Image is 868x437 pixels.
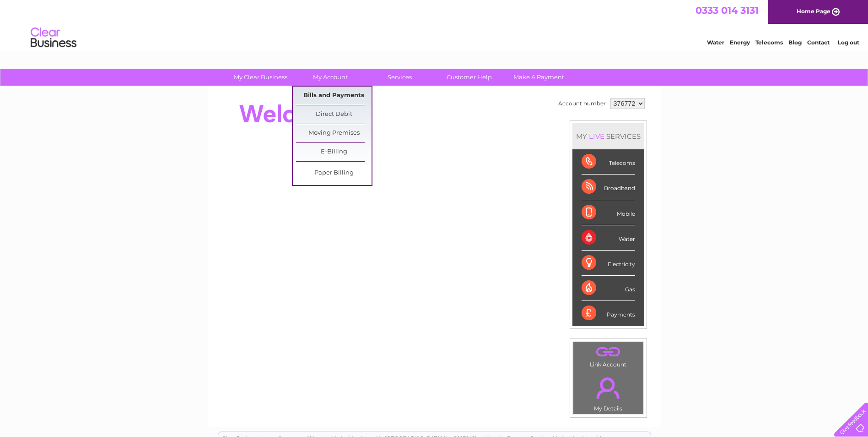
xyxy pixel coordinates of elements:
[695,5,759,16] a: 0333 014 3131
[573,370,644,415] td: My Details
[431,69,507,86] a: Customer Help
[576,344,641,360] a: .
[573,341,644,370] td: Link Account
[582,251,635,276] div: Electricity
[582,225,635,251] div: Water
[296,143,372,161] a: E-Billing
[218,5,651,44] div: Clear Business is a trading name of Verastar Limited (registered in [GEOGRAPHIC_DATA] No. 3667643...
[730,39,750,46] a: Energy
[223,69,298,86] a: My Clear Business
[582,149,635,175] div: Telecoms
[572,123,644,149] div: MY SERVICES
[501,69,577,86] a: Make A Payment
[292,69,368,86] a: My Account
[582,200,635,225] div: Mobile
[362,69,437,86] a: Services
[556,96,608,111] td: Account number
[838,39,859,46] a: Log out
[582,301,635,326] div: Payments
[296,87,372,105] a: Bills and Payments
[296,124,372,142] a: Moving Premises
[582,276,635,301] div: Gas
[296,105,372,124] a: Direct Debit
[807,39,830,46] a: Contact
[296,164,372,182] a: Paper Billing
[582,175,635,200] div: Broadband
[30,24,77,52] img: logo.png
[587,132,606,141] div: LIVE
[755,39,783,46] a: Telecoms
[707,39,724,46] a: Water
[788,39,802,46] a: Blog
[576,372,641,404] a: .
